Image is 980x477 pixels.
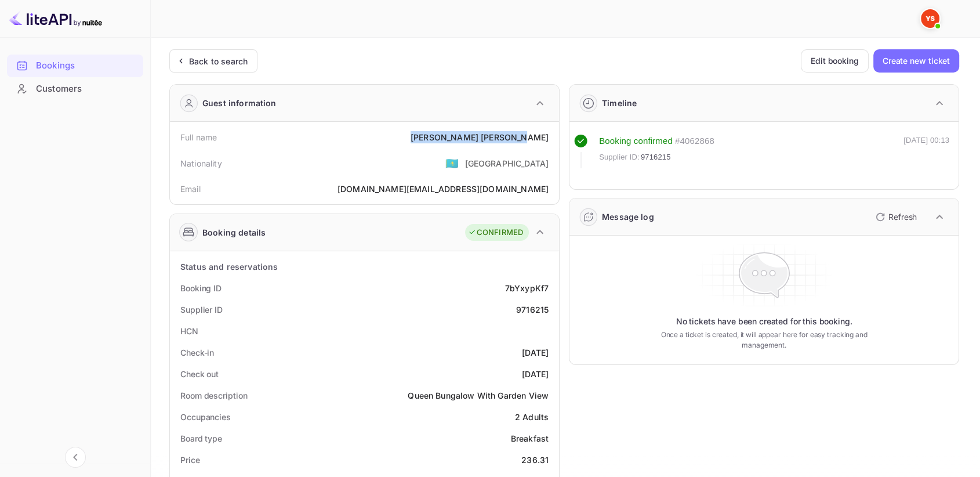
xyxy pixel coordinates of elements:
[599,135,673,148] div: Booking confirmed
[505,282,549,294] div: 7bYxypKf7
[180,282,222,294] div: Booking ID
[180,131,217,143] div: Full name
[180,261,278,273] div: Status and reservations
[511,432,549,445] div: Breakfast
[445,153,459,174] span: United States
[36,59,137,73] div: Bookings
[65,447,86,468] button: Collapse navigation
[202,97,277,109] div: Guest information
[675,135,714,148] div: # 4062868
[464,157,549,169] div: [GEOGRAPHIC_DATA]
[411,131,549,143] div: [PERSON_NAME] [PERSON_NAME]
[599,151,640,163] span: Supplier ID:
[7,78,143,99] a: Customers
[641,151,671,163] span: 9716215
[180,346,214,359] div: Check-in
[522,368,549,380] div: [DATE]
[903,135,949,168] div: [DATE] 00:13
[869,208,921,226] button: Refresh
[7,55,143,76] a: Bookings
[676,316,852,327] p: No tickets have been created for this booking.
[468,227,523,238] div: CONFIRMED
[189,55,248,67] div: Back to search
[521,454,549,466] div: 236.31
[337,183,549,195] div: [DOMAIN_NAME][EMAIL_ADDRESS][DOMAIN_NAME]
[180,454,200,466] div: Price
[180,157,222,169] div: Nationality
[180,325,198,337] div: HCN
[516,303,549,316] div: 9716215
[7,78,143,100] div: Customers
[36,82,137,96] div: Customers
[202,226,266,238] div: Booking details
[888,211,917,223] p: Refresh
[522,346,549,359] div: [DATE]
[515,411,549,423] div: 2 Adults
[180,368,219,380] div: Check out
[180,183,201,195] div: Email
[180,389,247,402] div: Room description
[873,49,959,73] button: Create new ticket
[180,303,223,316] div: Supplier ID
[408,389,549,402] div: Queen Bungalow With Garden View
[801,49,869,73] button: Edit booking
[180,411,231,423] div: Occupancies
[9,9,102,28] img: LiteAPI logo
[602,211,654,223] div: Message log
[921,9,939,28] img: Yandex Support
[180,432,222,445] div: Board type
[7,55,143,77] div: Bookings
[659,330,868,350] p: Once a ticket is created, it will appear here for easy tracking and management.
[602,97,637,109] div: Timeline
